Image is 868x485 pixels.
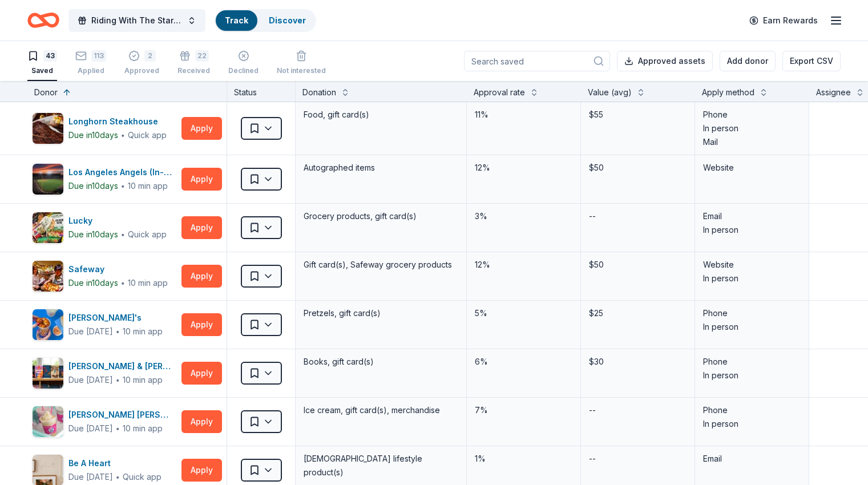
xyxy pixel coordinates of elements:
[588,354,688,370] div: $30
[703,369,801,382] div: In person
[228,66,259,75] div: Declined
[177,46,210,81] button: 22Received
[181,313,222,336] button: Apply
[181,362,222,385] button: Apply
[703,161,801,175] div: Website
[302,354,459,370] div: Books, gift card(s)
[68,276,118,290] div: Due in 10 days
[115,472,120,482] span: ∙
[181,459,222,482] button: Apply
[33,113,63,144] img: Image for Longhorn Steakhouse
[68,214,167,228] div: Lucky
[68,456,162,470] div: Be A Heart
[720,51,776,71] button: Add donor
[123,423,163,434] div: 10 min app
[703,403,801,417] div: Phone
[33,406,63,437] img: Image for Baskin Robbins
[588,107,688,123] div: $55
[181,216,222,239] button: Apply
[68,165,177,179] div: Los Angeles Angels (In-Kind Donation)
[91,14,183,27] span: Riding With The Stars Gala
[68,311,163,325] div: [PERSON_NAME]'s
[124,66,159,75] div: Approved
[474,257,574,273] div: 12%
[68,179,118,193] div: Due in 10 days
[302,305,459,321] div: Pretzels, gift card(s)
[302,160,459,176] div: Autographed items
[68,373,113,387] div: Due [DATE]
[27,46,57,81] button: 43Saved
[703,272,801,285] div: In person
[68,422,113,435] div: Due [DATE]
[703,122,801,135] div: In person
[703,306,801,320] div: Phone
[33,261,63,292] img: Image for Safeway
[588,208,597,224] div: --
[91,50,106,62] div: 113
[120,181,126,191] span: ∙
[464,51,610,71] input: Search saved
[302,402,459,418] div: Ice cream, gift card(s), merchandise
[195,50,209,62] div: 22
[68,115,167,128] div: Longhorn Steakhouse
[588,257,688,273] div: $50
[68,9,205,32] button: Riding With The Stars Gala
[703,223,801,237] div: In person
[120,229,126,239] span: ∙
[816,86,851,99] div: Assignee
[277,66,326,75] div: Not interested
[181,265,222,288] button: Apply
[703,108,801,122] div: Phone
[32,309,177,341] button: Image for Auntie Anne's [PERSON_NAME]'sDue [DATE]∙10 min app
[588,305,688,321] div: $25
[227,81,296,102] div: Status
[302,257,459,273] div: Gift card(s), Safeway grocery products
[128,229,167,240] div: Quick app
[474,305,574,321] div: 5%
[703,258,801,272] div: Website
[474,402,574,418] div: 7%
[588,402,597,418] div: --
[181,410,222,433] button: Apply
[128,130,167,141] div: Quick app
[302,107,459,123] div: Food, gift card(s)
[474,451,574,467] div: 1%
[68,228,118,241] div: Due in 10 days
[123,326,163,337] div: 10 min app
[702,86,754,99] div: Apply method
[32,212,177,244] button: Image for LuckyLuckyDue in10days∙Quick app
[34,86,58,99] div: Donor
[115,326,120,336] span: ∙
[474,354,574,370] div: 6%
[123,471,162,483] div: Quick app
[124,46,159,81] button: 2Approved
[474,86,525,99] div: Approval rate
[181,168,222,191] button: Apply
[215,9,316,32] button: TrackDiscover
[474,107,574,123] div: 11%
[474,160,574,176] div: 12%
[115,375,120,385] span: ∙
[75,46,106,81] button: 113Applied
[32,112,177,144] button: Image for Longhorn SteakhouseLonghorn SteakhouseDue in10days∙Quick app
[27,66,57,75] div: Saved
[75,66,106,75] div: Applied
[115,423,120,433] span: ∙
[27,7,59,34] a: Home
[225,15,248,25] a: Track
[120,278,126,288] span: ∙
[703,135,801,149] div: Mail
[277,46,326,81] button: Not interested
[474,208,574,224] div: 3%
[228,46,259,81] button: Declined
[32,406,177,438] button: Image for Baskin Robbins[PERSON_NAME] [PERSON_NAME]Due [DATE]∙10 min app
[33,212,63,243] img: Image for Lucky
[302,208,459,224] div: Grocery products, gift card(s)
[703,209,801,223] div: Email
[128,180,168,192] div: 10 min app
[703,452,801,466] div: Email
[302,451,459,480] div: [DEMOGRAPHIC_DATA] lifestyle product(s)
[588,86,632,99] div: Value (avg)
[302,86,336,99] div: Donation
[68,262,168,276] div: Safeway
